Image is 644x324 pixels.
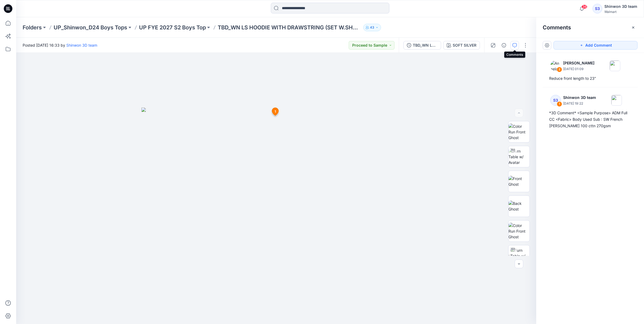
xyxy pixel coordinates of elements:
[510,247,529,264] img: Turn Table w/ Avatar
[443,41,480,50] button: SOFT SILVER
[453,42,476,48] div: SOFT SILVER
[604,3,637,10] div: Shinwon 3D team
[553,41,638,50] button: Add Comment
[604,10,637,14] div: Walmart
[508,201,529,212] img: Back Ghost
[563,66,594,72] p: [DATE] 01:09
[508,148,529,165] img: Turn Table w/ Avatar
[413,42,438,48] div: TBD_WN LS HOODIE WITH DRAWSTRING (SET W.SHORTS)
[557,101,562,107] div: 1
[543,24,571,31] h2: Comments
[218,24,361,31] p: TBD_WN LS HOODIE WITH DRAWSTRING (SET W.SHORTS)
[54,24,127,31] a: UP_Shinwon_D24 Boys Tops
[550,60,561,71] img: Angela Bohannan
[550,95,561,106] div: S3
[549,110,631,129] div: *3D Comment* <Sample Purpose> ADM Full CC <Fabric> Body Used Sub : SW French [PERSON_NAME] 100 ct...
[500,41,508,50] button: Details
[593,4,602,13] div: S3
[563,60,594,66] p: [PERSON_NAME]
[23,42,97,48] span: Posted [DATE] 16:33 by
[141,108,411,324] img: eyJhbGciOiJIUzI1NiIsImtpZCI6IjAiLCJzbHQiOiJzZXMiLCJ0eXAiOiJKV1QifQ.eyJkYXRhIjp7InR5cGUiOiJzdG9yYW...
[508,176,529,187] img: Front Ghost
[23,24,42,31] a: Folders
[563,101,596,106] p: [DATE] 19:22
[370,25,374,30] p: 43
[508,123,529,140] img: Color Run Front Ghost
[563,94,596,101] p: Shinwon 3D team
[139,24,206,31] a: UP FYE 2027 S2 Boys Top
[363,24,381,31] button: 43
[508,223,529,240] img: Color Run Front Ghost
[581,5,587,9] span: 36
[549,75,631,82] div: Reduce front length to 23"
[403,41,441,50] button: TBD_WN LS HOODIE WITH DRAWSTRING (SET W.SHORTS)
[557,67,562,72] div: 2
[66,43,97,47] a: Shinwon 3D team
